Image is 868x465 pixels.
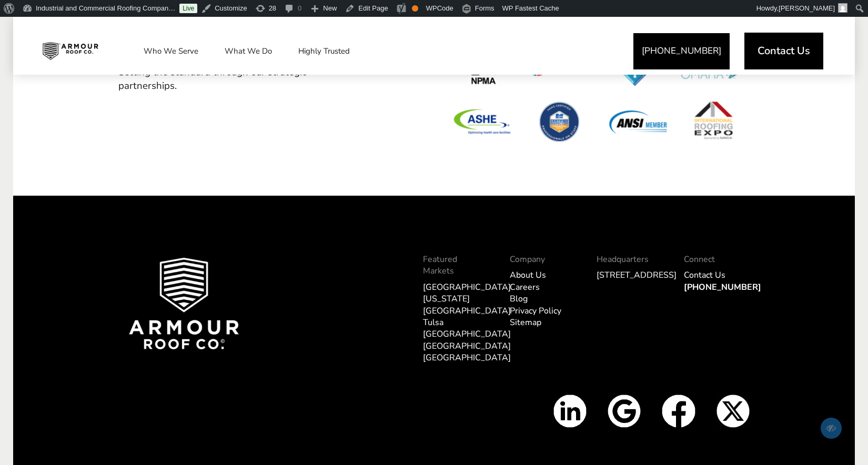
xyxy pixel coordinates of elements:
[510,269,546,281] a: About Us
[553,395,587,428] img: Linkedin Icon White
[597,254,662,265] p: Headquarters
[821,418,842,439] span: Edit/Preview
[597,269,677,281] a: [STREET_ADDRESS]
[662,395,695,428] img: Facbook icon white
[684,281,761,293] a: [PHONE_NUMBER]
[423,317,443,328] a: Tulsa
[133,38,209,64] a: Who We Serve
[288,38,360,64] a: Highly Trusted
[684,269,725,281] a: Contact Us
[423,293,511,316] a: [US_STATE][GEOGRAPHIC_DATA]
[608,395,641,428] img: Google Icon White
[214,38,282,64] a: What We Do
[179,4,197,13] a: Live
[684,254,750,265] p: Connect
[423,340,511,352] a: [GEOGRAPHIC_DATA]
[510,293,528,305] a: Blog
[744,33,823,69] a: Contact Us
[510,254,576,265] p: Company
[716,395,750,428] img: X Icon White v2
[423,281,511,293] a: [GEOGRAPHIC_DATA]
[758,46,810,56] span: Contact Us
[423,352,511,363] a: [GEOGRAPHIC_DATA]
[34,38,107,64] img: Industrial and Commercial Roofing Company | Armour Roof Co.
[423,254,489,277] p: Featured Markets
[423,328,511,340] a: [GEOGRAPHIC_DATA]
[633,33,730,69] a: [PHONE_NUMBER]
[510,317,541,328] a: Sitemap
[129,258,239,349] img: Armour Roof Co Footer Logo 2025
[510,281,540,293] a: Careers
[510,305,561,317] a: Privacy Policy
[779,4,835,12] span: [PERSON_NAME]
[412,5,418,12] div: OK
[118,65,307,93] span: Setting the standard through our strategic partnerships.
